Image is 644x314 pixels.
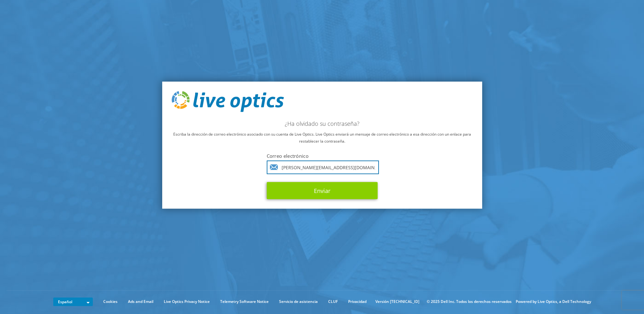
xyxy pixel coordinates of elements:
[215,298,273,305] a: Telemetry Software Notice
[159,298,214,305] a: Live Optics Privacy Notice
[99,298,122,305] a: Cookies
[172,120,473,127] h2: ¿Ha olvidado su contraseña?
[172,131,473,144] p: Escriba la dirección de correo electrónico asociado con su cuenta de Live Optics. Live Optics env...
[274,298,322,305] a: Servicio de asistencia
[372,298,423,305] li: Versión [TECHNICAL_ID]
[343,298,371,305] a: Privacidad
[123,298,158,305] a: Ads and Email
[516,298,591,305] li: Powered by Live Optics, a Dell Technology
[172,91,284,112] img: live_optics_svg.svg
[267,152,378,159] label: Correo electrónico
[267,182,378,199] button: Enviar
[323,298,342,305] a: CLUF
[424,298,515,305] li: © 2025 Dell Inc. Todos los derechos reservados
